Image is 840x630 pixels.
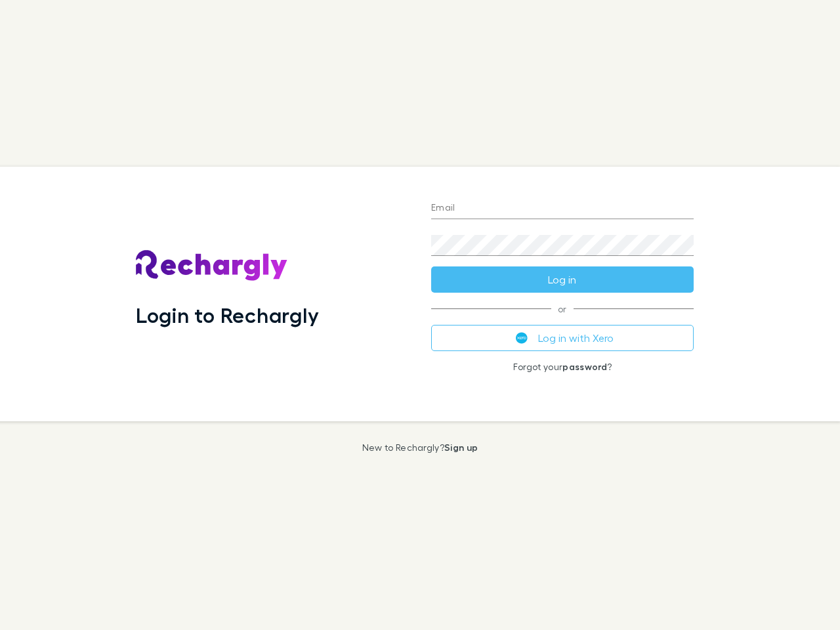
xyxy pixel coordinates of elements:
p: Forgot your ? [431,362,694,372]
button: Log in with Xero [431,325,694,351]
p: New to Rechargly? [362,442,478,453]
span: or [431,308,694,309]
img: Rechargly's Logo [136,250,288,282]
a: Sign up [444,442,478,453]
h1: Login to Rechargly [136,303,319,327]
a: password [562,361,607,372]
button: Log in [431,266,694,293]
img: Xero's logo [516,332,528,344]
